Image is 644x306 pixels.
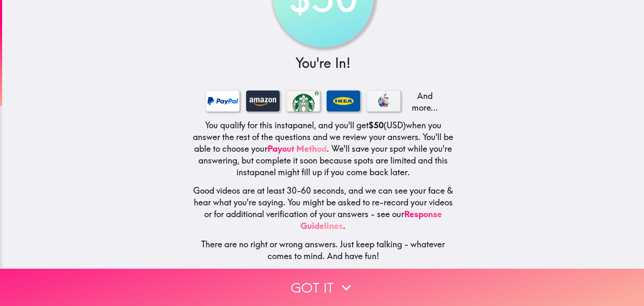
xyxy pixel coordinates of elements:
[192,54,454,73] h3: You're In!
[192,239,454,262] h5: There are no right or wrong answers. Just keep talking - whatever comes to mind. And have fun!
[267,143,327,154] a: Payout Method
[192,185,454,232] h5: Good videos are at least 30-60 seconds, and we can see your face & hear what you're saying. You m...
[407,90,441,114] p: And more...
[369,120,384,130] b: $50
[301,209,442,231] a: Response Guidelines
[192,119,454,178] h5: You qualify for this instapanel, and you'll get (USD) when you answer the rest of the questions a...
